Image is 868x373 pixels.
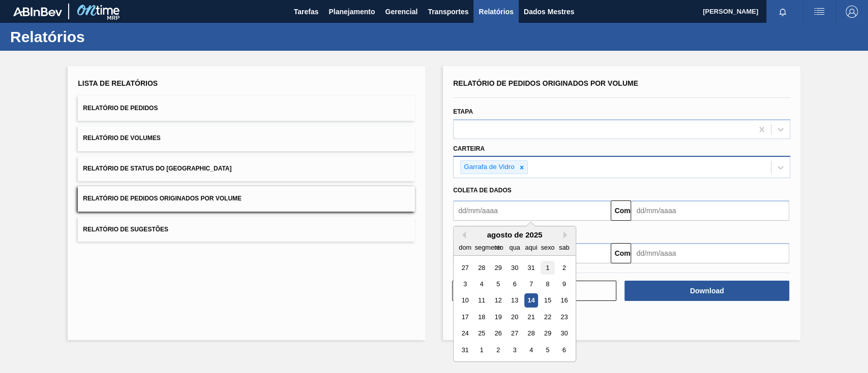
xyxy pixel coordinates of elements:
[453,200,611,221] input: dd/mm/aaaa
[78,217,415,242] button: Relatório de Sugestões
[527,297,534,304] font: 14
[78,79,158,87] font: Lista de Relatórios
[478,8,513,16] font: Relatórios
[546,264,549,272] font: 1
[428,8,468,16] font: Transportes
[475,277,489,291] div: Escolha segunda-feira, 4 de agosto de 2025
[491,327,505,341] div: Escolha terça-feira, 26 de agosto de 2025
[464,163,515,171] font: Garrafa de Vidro
[507,343,521,357] div: Escolha quarta-feira, 3 de setembro de 2025
[813,6,825,18] img: ações do usuário
[557,343,571,357] div: Escolha sábado, 6 de setembro de 2025
[78,126,415,151] button: Relatório de Volumes
[463,280,467,288] font: 3
[475,261,489,275] div: Escolha segunda-feira, 28 de julho de 2025
[462,346,469,354] font: 31
[478,264,485,272] font: 28
[83,165,231,172] font: Relatório de Status do [GEOGRAPHIC_DATA]
[560,330,567,337] font: 30
[453,187,512,194] font: Coleta de dados
[614,207,638,215] font: Comeu
[562,264,566,272] font: 2
[496,280,500,288] font: 5
[624,281,789,301] button: Download
[475,343,489,357] div: Escolha segunda-feira, 1 de setembro de 2025
[78,186,415,211] button: Relatório de Pedidos Originados por Volume
[541,310,554,324] div: Escolha sexta-feira, 22 de agosto de 2025
[507,310,521,324] div: Escolha quarta-feira, 20 de agosto de 2025
[541,244,554,251] font: sexo
[494,313,501,321] font: 19
[541,343,554,357] div: Escolha sexta-feira, 5 de setembro de 2025
[475,294,489,308] div: Escolha segunda-feira, 11 de agosto de 2025
[631,243,789,263] input: dd/mm/aaaa
[491,310,505,324] div: Escolha terça-feira, 19 de agosto de 2025
[611,200,631,221] button: Comeu
[385,8,417,16] font: Gerencial
[541,261,554,275] div: Escolha sexta-feira, 1 de agosto de 2025
[524,294,538,308] div: Escolha quinta-feira, 14 de agosto de 2025
[544,313,551,321] font: 22
[509,244,520,251] font: qua
[507,294,521,308] div: Escolha quarta-feira, 13 de agosto de 2025
[458,294,472,308] div: Escolha domingo, 10 de agosto de 2025
[541,277,554,291] div: Escolha sexta-feira, 8 de agosto de 2025
[491,261,505,275] div: Escolha terça-feira, 29 de julho de 2025
[83,225,168,232] font: Relatório de Sugestões
[513,280,516,288] font: 6
[507,277,521,291] div: Escolha quarta-feira, 6 de agosto de 2025
[458,343,472,357] div: Escolha domingo, 31 de agosto de 2025
[491,294,505,308] div: Escolha terça-feira, 12 de agosto de 2025
[459,244,471,251] font: dom
[487,230,543,239] font: agosto de 2025
[529,280,533,288] font: 7
[557,327,571,341] div: Escolha sábado, 30 de agosto de 2025
[78,96,415,121] button: Relatório de Pedidos
[478,297,485,304] font: 11
[544,330,551,337] font: 29
[513,346,516,354] font: 3
[541,294,554,308] div: Escolha sexta-feira, 15 de agosto de 2025
[475,310,489,324] div: Escolha segunda-feira, 18 de agosto de 2025
[458,277,472,291] div: Escolha domingo, 3 de agosto de 2025
[294,8,319,16] font: Tarefas
[491,343,505,357] div: Escolha terça-feira, 2 de setembro de 2025
[511,264,518,272] font: 30
[83,135,160,142] font: Relatório de Volumes
[462,297,469,304] font: 10
[78,156,415,181] button: Relatório de Status do [GEOGRAPHIC_DATA]
[703,8,758,15] font: [PERSON_NAME]
[563,231,571,239] button: Próximo mês
[562,280,566,288] font: 9
[478,313,485,321] font: 18
[458,310,472,324] div: Escolha domingo, 17 de agosto de 2025
[529,346,533,354] font: 4
[527,264,534,272] font: 31
[527,313,534,321] font: 21
[475,244,503,251] font: segmento
[546,346,549,354] font: 5
[458,261,472,275] div: Escolha domingo, 27 de julho de 2025
[611,243,631,263] button: Comeu
[453,108,473,115] font: Etapa
[560,313,567,321] font: 23
[475,327,489,341] div: Escolha segunda-feira, 25 de agosto de 2025
[496,346,500,354] font: 2
[83,195,242,202] font: Relatório de Pedidos Originados por Volume
[846,6,858,18] img: Sair
[457,259,572,358] div: mês 2025-08
[10,28,85,45] font: Relatórios
[453,79,638,87] font: Relatório de Pedidos Originados por Volume
[511,330,518,337] font: 27
[462,313,469,321] font: 17
[459,231,466,239] button: Mês Anterior
[557,277,571,291] div: Escolha sábado, 9 de agosto de 2025
[559,244,570,251] font: sab
[614,249,638,257] font: Comeu
[524,8,575,16] font: Dados Mestres
[494,330,501,337] font: 26
[766,5,799,19] button: Notificações
[562,346,566,354] font: 6
[13,7,62,16] img: TNhmsLtSVTkK8tSr43FrP2fwEKptu5GPRR3wAAAABJRU5ErkJggg==
[511,313,518,321] font: 20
